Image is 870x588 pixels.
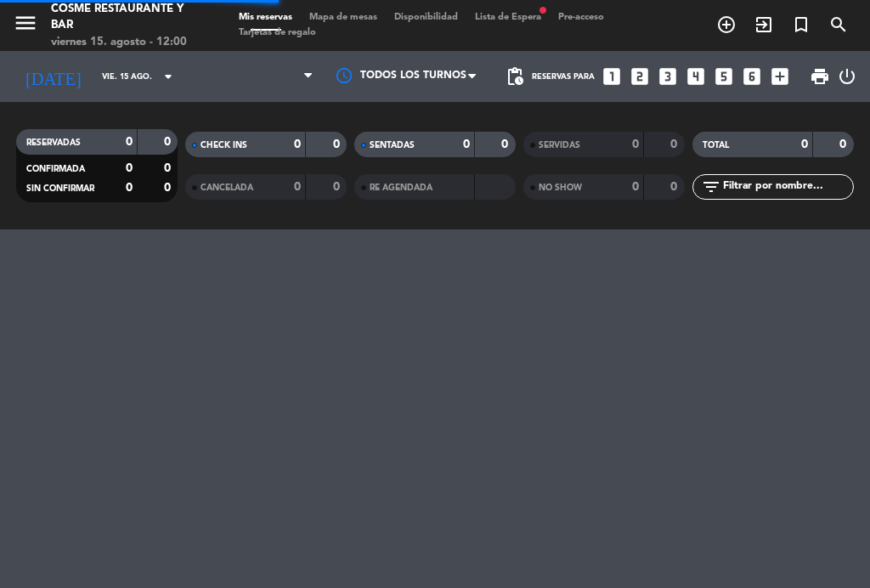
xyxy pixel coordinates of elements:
[782,10,820,39] span: Reserva especial
[745,10,782,39] span: WALK IN
[386,13,466,22] span: Disponibilidad
[703,141,729,150] span: TOTAL
[164,162,174,174] strong: 0
[164,182,174,194] strong: 0
[632,181,639,193] strong: 0
[230,13,301,22] span: Mis reservas
[713,65,735,88] i: looks_5
[670,139,681,150] strong: 0
[466,13,550,22] span: Lista de Espera
[701,177,721,197] i: filter_list
[754,14,774,35] i: exit_to_app
[708,10,745,39] span: RESERVAR MESA
[657,65,679,88] i: looks_3
[769,65,791,88] i: add_box
[13,10,38,42] button: menu
[539,184,582,192] span: NO SHOW
[741,65,763,88] i: looks_6
[505,66,525,87] span: pending_actions
[126,162,133,174] strong: 0
[828,14,849,35] i: search
[463,139,470,150] strong: 0
[601,65,623,88] i: looks_one
[26,165,85,173] span: CONFIRMADA
[837,66,857,87] i: power_settings_new
[333,181,343,193] strong: 0
[629,65,651,88] i: looks_two
[801,139,808,150] strong: 0
[539,141,580,150] span: SERVIDAS
[294,139,301,150] strong: 0
[501,139,511,150] strong: 0
[820,10,857,39] span: BUSCAR
[538,5,548,15] span: fiber_manual_record
[716,14,737,35] i: add_circle_outline
[51,1,205,34] div: Cosme Restaurante y Bar
[201,141,247,150] span: CHECK INS
[370,141,415,150] span: SENTADAS
[670,181,681,193] strong: 0
[333,139,343,150] strong: 0
[294,181,301,193] strong: 0
[632,139,639,150] strong: 0
[301,13,386,22] span: Mapa de mesas
[837,51,857,102] div: LOG OUT
[839,139,850,150] strong: 0
[13,59,93,93] i: [DATE]
[370,184,432,192] span: RE AGENDADA
[685,65,707,88] i: looks_4
[230,28,325,37] span: Tarjetas de regalo
[550,13,613,22] span: Pre-acceso
[791,14,811,35] i: turned_in_not
[26,139,81,147] span: RESERVADAS
[532,72,595,82] span: Reservas para
[13,10,38,36] i: menu
[721,178,853,196] input: Filtrar por nombre...
[126,136,133,148] strong: 0
[158,66,178,87] i: arrow_drop_down
[201,184,253,192] span: CANCELADA
[26,184,94,193] span: SIN CONFIRMAR
[51,34,205,51] div: viernes 15. agosto - 12:00
[126,182,133,194] strong: 0
[810,66,830,87] span: print
[164,136,174,148] strong: 0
